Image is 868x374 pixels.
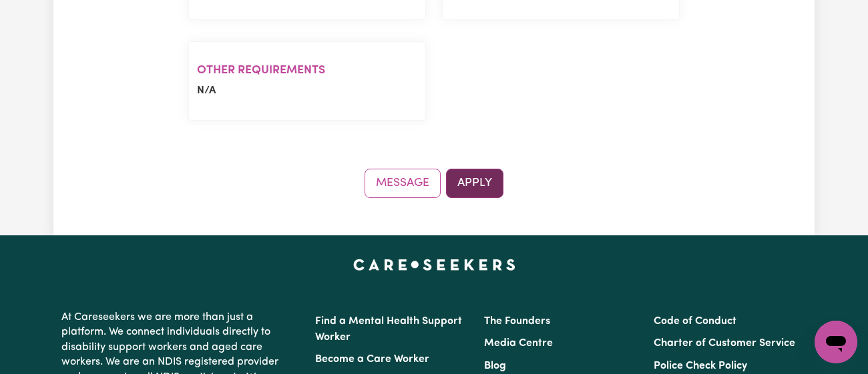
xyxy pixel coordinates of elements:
[815,321,857,363] iframe: Button to launch messaging window
[484,338,553,349] a: Media Centre
[315,354,429,365] a: Become a Care Worker
[353,259,515,270] a: Careseekers home page
[484,316,550,327] a: The Founders
[654,316,736,327] a: Code of Conduct
[365,169,441,198] button: Contact job poster
[654,338,795,349] a: Charter of Customer Service
[315,316,462,343] a: Find a Mental Health Support Worker
[654,361,747,371] a: Police Check Policy
[197,63,417,77] h2: Other requirements
[446,169,503,198] button: Apply for this job
[484,361,506,371] a: Blog
[197,85,216,96] span: N/A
